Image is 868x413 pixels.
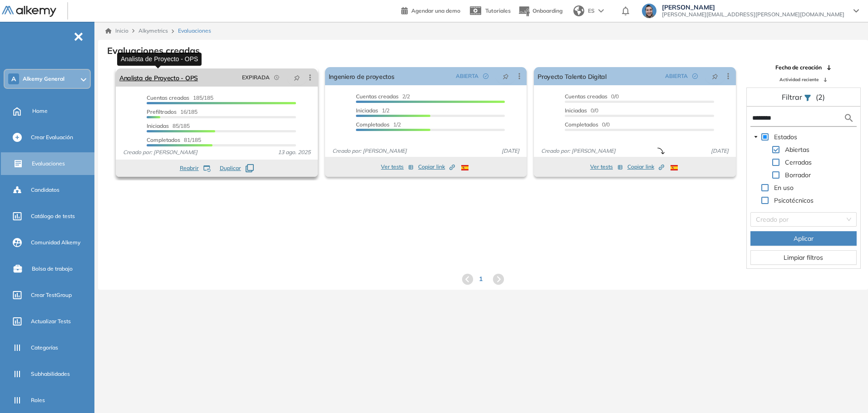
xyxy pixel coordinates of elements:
span: Creado por: [PERSON_NAME] [119,148,201,156]
button: Limpiar filtros [750,250,857,265]
span: En uso [774,184,794,192]
span: 81/185 [147,136,201,143]
span: Home [32,107,48,115]
span: Evaluaciones [32,160,65,168]
span: Creado por: [PERSON_NAME] [538,147,619,155]
span: Estados [774,133,797,141]
button: pushpin [287,70,307,85]
button: pushpin [496,69,516,83]
span: Abiertas [785,146,809,154]
span: Evaluaciones [178,27,211,35]
span: ES [588,7,595,15]
img: ESP [671,165,678,170]
span: Iniciadas [356,107,378,114]
span: Cuentas creadas [147,94,189,101]
span: Bolsa de trabajo [32,265,73,273]
span: Subhabilidades [31,370,70,378]
span: Prefiltrados [147,108,177,115]
span: 0/0 [565,93,619,100]
span: Alkemy General [23,75,64,83]
span: Psicotécnicos [774,196,814,204]
a: Ingeniero de proyectos [329,67,395,85]
span: [PERSON_NAME] [662,4,844,11]
span: Estados [772,131,799,142]
span: Categorías [31,344,58,352]
span: En uso [772,182,795,193]
span: 13 ago. 2025 [274,148,314,156]
span: Iniciadas [147,122,169,129]
div: Analista de Proyecto - OPS [117,53,202,66]
span: A [11,75,16,83]
span: Psicotécnicos [772,195,815,206]
span: Candidatos [31,186,59,194]
span: Agendar una demo [411,7,460,14]
span: Copiar link [418,163,455,171]
span: pushpin [503,73,509,80]
span: Copiar link [627,163,664,171]
button: Copiar link [627,161,664,172]
span: 85/185 [147,122,190,129]
button: Duplicar [220,164,254,172]
span: Onboarding [533,7,562,14]
span: Cerradas [783,157,814,168]
span: caret-down [754,135,758,139]
button: pushpin [705,69,725,83]
a: Proyecto Talento Digital [538,67,607,85]
img: ESP [461,165,469,170]
span: Duplicar [220,164,241,172]
span: [PERSON_NAME][EMAIL_ADDRESS][PERSON_NAME][DOMAIN_NAME] [662,11,844,18]
span: [DATE] [707,147,732,155]
span: Actualizar Tests [31,317,71,326]
span: Cuentas creadas [565,93,607,100]
span: Filtrar [782,92,804,102]
span: Actividad reciente [779,76,819,83]
span: check-circle [692,73,698,79]
span: 1/2 [356,107,390,114]
span: 1 [479,274,483,284]
span: pushpin [712,73,718,80]
a: Analista de Proyecto - OPS [119,68,198,87]
span: Abiertas [783,144,811,155]
span: EXPIRADA [242,73,270,82]
span: ABIERTA [456,72,478,80]
span: (2) [816,92,825,102]
a: Inicio [105,27,128,35]
span: Cuentas creadas [356,93,399,100]
span: Tutoriales [485,7,511,14]
button: Reabrir [180,164,211,172]
img: world [573,5,584,16]
button: Aplicar [750,231,857,246]
span: Limpiar filtros [784,253,823,262]
img: Logo [2,6,56,17]
span: Borrador [785,171,811,179]
span: 16/185 [147,108,197,115]
span: pushpin [294,74,300,81]
span: Completados [147,136,180,143]
span: Aplicar [794,233,814,243]
a: Agendar una demo [401,5,460,15]
span: 1/2 [356,121,401,128]
span: Completados [565,121,598,128]
span: 2/2 [356,93,410,100]
span: Crear Evaluación [31,133,73,141]
span: 0/0 [565,107,598,114]
button: Onboarding [518,1,562,21]
h3: Evaluaciones creadas [107,45,200,56]
span: Fecha de creación [775,63,822,72]
span: 185/185 [147,94,213,101]
span: Comunidad Alkemy [31,238,80,247]
span: Reabrir [180,164,199,172]
span: Completados [356,121,390,128]
span: check-circle [483,73,488,79]
img: search icon [843,112,854,124]
span: Creado por: [PERSON_NAME] [329,147,410,155]
button: Ver tests [381,161,414,172]
img: arrow [598,9,604,13]
span: Cerradas [785,158,812,166]
span: Crear TestGroup [31,291,72,299]
span: Borrador [783,170,813,180]
span: [DATE] [498,147,523,155]
span: 0/0 [565,121,610,128]
button: Copiar link [418,161,455,172]
span: Iniciadas [565,107,587,114]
